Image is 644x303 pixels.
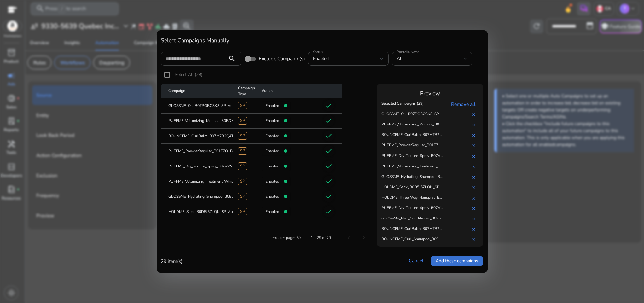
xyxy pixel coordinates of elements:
[380,141,445,151] td: PUFFME_PowderRegular_B01F7Q1BY0_SP_Auto
[325,178,333,185] mat-icon: check
[238,208,247,215] span: SP
[409,257,424,264] a: Cancel
[161,98,233,114] mat-cell: GLOSSME_Oil_B07PGBQ3K8_SP_Auto_LoseMatch
[161,144,233,159] mat-cell: PUFFME_PowderRegular_B01F7Q1BY0_SP_Auto
[380,109,445,120] td: GLOSSME_Oil_B07PGBQ3K8_SP_Auto_LoseMatch
[161,189,233,204] mat-cell: GLOSSME_Hydrating_Shampoo_B085VFXW61_SP_Auto
[436,258,478,264] span: Add these campaigns
[265,119,279,123] h4: enabled
[175,72,202,78] span: Select All (29)
[265,164,279,168] h4: enabled
[397,55,403,61] span: All
[431,256,483,266] button: Add these campaigns
[380,245,445,255] td: GLOSSME_Hydrating_Mask_B085VTBQ17_SP_Auto
[380,120,445,130] td: PUFFME_Volumizing_Mousse_B0BDMYS6X3_SP_AutoCloseMatch
[472,153,479,160] a: ✕
[224,55,240,62] mat-icon: search
[161,37,484,44] h4: Select Campaigns Manually
[233,84,257,98] mat-header-cell: Campaign Type
[238,178,247,185] span: SP
[380,90,480,97] h4: Preview
[265,209,279,214] h4: enabled
[161,204,233,219] mat-cell: HOLDME_Stick_B0D5J5ZLQN_SP_Auto
[325,102,333,109] mat-icon: check
[472,205,479,212] a: ✕
[325,193,333,200] mat-icon: check
[161,219,233,235] mat-cell: HOLDME_Three_Way_Hairspray_B079DY8GGN_SP_Auto
[472,111,479,118] a: ✕
[325,117,333,125] mat-icon: check
[472,164,479,170] a: ✕
[265,103,279,108] h4: enabled
[313,50,323,54] mat-label: Status
[311,235,331,241] div: 1 – 29 of 29
[161,174,233,189] mat-cell: PUFFME_Volumizing_Treatment_Whip_B0CDF5MK8Z_SP_Auto
[472,122,479,128] a: ✕
[380,99,425,109] th: Selected Campaigns (29)
[265,149,279,153] h4: enabled
[238,162,247,170] span: SP
[325,208,333,215] mat-icon: check
[472,195,479,201] a: ✕
[451,101,479,108] a: Remove all
[313,55,329,61] span: enabled
[380,193,445,203] td: HOLDME_Three_Way_Hairspray_B079DY8GGN_SP_Auto
[296,235,301,241] div: 50
[380,172,445,183] td: GLOSSME_Hydrating_Shampoo_B085VFXW61_SP_Auto
[472,143,479,149] a: ✕
[238,147,247,155] span: SP
[270,235,295,241] div: Items per page:
[380,151,445,161] td: PUFFME_Dry_Texture_Spray_B07VVN12Q5_SP_Auto_CloseMatch
[472,236,479,243] a: ✕
[325,132,333,140] mat-icon: check
[238,102,247,109] span: SP
[265,179,279,184] h4: enabled
[472,184,479,191] a: ✕
[397,50,419,54] mat-label: Portfolio Name
[161,159,233,174] mat-cell: PUFFME_Dry_Texture_Spray_B07VVN12Q5_SP_Auto_CloseMatch
[380,183,445,193] td: HOLDME_Stick_B0D5J5ZLQN_SP_Auto
[161,114,233,129] mat-cell: PUFFME_Volumizing_Mousse_B0BDMYS6X3_SP_AutoCloseMatch
[325,147,333,155] mat-icon: check
[257,84,305,98] mat-header-cell: Status
[472,174,479,181] a: ✕
[265,134,279,138] h4: enabled
[325,162,333,170] mat-icon: check
[472,226,479,233] a: ✕
[161,129,233,144] mat-cell: BOUNCEME_CurlBalm_B07M7B2Q4T_SP_Auto_SubMatch
[238,193,247,200] span: SP
[380,235,445,245] td: BOUNCEME_Curl_Shampoo_B09MSMMMZN_SP_Auto
[472,132,479,139] a: ✕
[380,162,445,172] td: PUFFME_Volumizing_Treatment_Whip_B0CDF5MK8Z_SP_Auto
[380,224,445,235] td: BOUNCEME_CurlBalm_B07M7B2Q4T_SP_Auto_LooseMatch
[259,55,305,62] span: Exclude Campaign(s)
[265,194,279,199] h4: enabled
[238,117,247,125] span: SP
[472,216,479,222] a: ✕
[380,130,445,141] td: BOUNCEME_CurlBalm_B07M7B2Q4T_SP_Auto_SubMatch
[380,203,445,214] td: PUFFME_Dry_Texture_Spray_B07VVN12Q5_SP_Auto_LooseMatch
[161,258,183,265] p: 29 item(s)
[161,84,233,98] mat-header-cell: Campaign
[238,132,247,140] span: SP
[380,214,445,224] td: GLOSSME_Hair_Conditioner_B085VXK1DP_SP_Auto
